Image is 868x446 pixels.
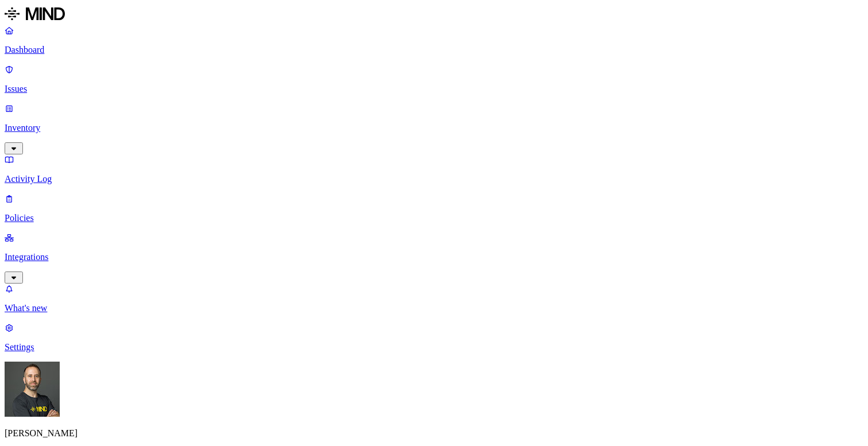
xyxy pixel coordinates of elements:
a: Integrations [5,232,863,282]
p: Inventory [5,123,863,133]
img: Tom Mayblum [5,362,60,417]
a: Activity Log [5,154,863,184]
a: Settings [5,323,863,352]
p: Activity Log [5,174,863,184]
a: MIND [5,5,863,25]
a: What's new [5,284,863,313]
p: Dashboard [5,45,863,55]
a: Issues [5,64,863,94]
p: Issues [5,84,863,94]
p: Policies [5,213,863,223]
a: Dashboard [5,25,863,55]
img: MIND [5,5,65,23]
p: Integrations [5,252,863,262]
p: What's new [5,303,863,313]
a: Policies [5,193,863,223]
p: Settings [5,342,863,352]
a: Inventory [5,103,863,153]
